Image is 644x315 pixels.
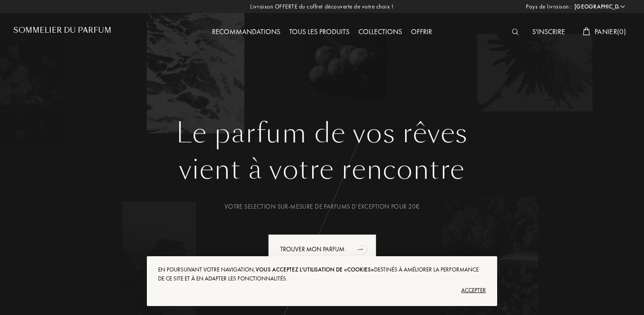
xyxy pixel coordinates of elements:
[207,26,285,38] div: Recommandations
[406,27,437,36] a: Offrir
[528,26,569,38] div: S'inscrire
[285,27,354,36] a: Tous les produits
[406,26,437,38] div: Offrir
[512,29,519,35] img: search_icn_white.svg
[207,27,285,36] a: Recommandations
[526,2,572,11] span: Pays de livraison :
[268,234,376,264] div: Trouver mon parfum
[354,26,406,38] div: Collections
[20,117,624,149] h1: Le parfum de vos rêves
[20,149,624,190] div: vient à votre rencontre
[583,27,590,35] img: cart_white.svg
[158,265,486,283] div: En poursuivant votre navigation, destinés à améliorer la performance de ce site et à en adapter l...
[20,202,624,211] div: Votre selection sur-mesure de parfums d’exception pour 20€
[158,283,486,297] div: Accepter
[285,26,354,38] div: Tous les produits
[354,240,372,258] div: animation
[354,27,406,36] a: Collections
[595,27,626,36] span: Panier ( 0 )
[528,27,569,36] a: S'inscrire
[13,26,111,35] h1: Sommelier du Parfum
[256,266,374,273] span: vous acceptez l'utilisation de «cookies»
[261,234,383,264] a: Trouver mon parfumanimation
[13,26,111,38] a: Sommelier du Parfum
